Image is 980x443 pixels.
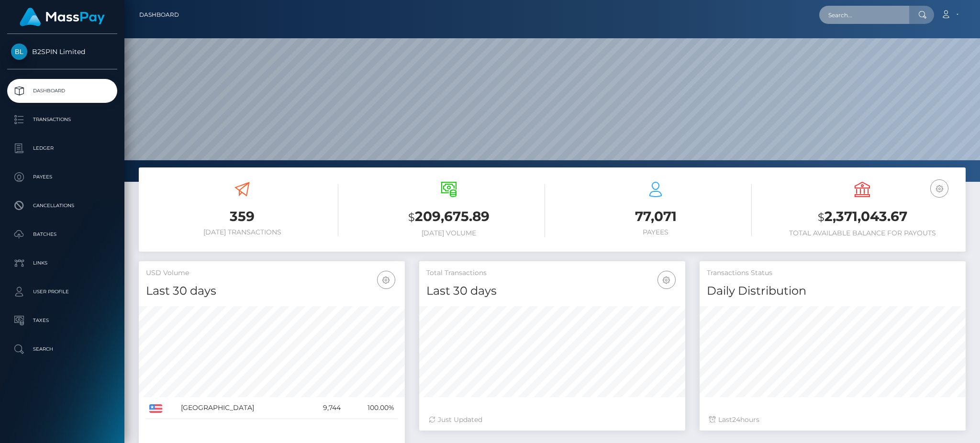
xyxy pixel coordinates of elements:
[11,227,113,242] p: Batches
[149,404,162,413] img: US.png
[7,108,117,132] a: Transactions
[7,136,117,160] a: Ledger
[7,47,117,56] span: B2SPIN Limited
[7,222,117,246] a: Batches
[344,397,398,419] td: 100.00%
[11,342,113,356] p: Search
[426,283,678,299] h4: Last 30 days
[819,6,909,24] input: Search...
[11,112,113,127] p: Transactions
[559,228,752,236] h6: Payees
[7,251,117,275] a: Links
[353,229,545,237] h6: [DATE] Volume
[178,397,305,419] td: [GEOGRAPHIC_DATA]
[353,207,545,227] h3: 209,675.89
[7,309,117,332] a: Taxes
[11,84,113,98] p: Dashboard
[7,79,117,103] a: Dashboard
[20,8,105,26] img: MassPay Logo
[408,210,415,224] small: $
[146,207,338,226] h3: 359
[7,165,117,189] a: Payees
[7,337,117,361] a: Search
[146,228,338,236] h6: [DATE] Transactions
[707,283,958,299] h4: Daily Distribution
[818,210,824,224] small: $
[11,199,113,213] p: Cancellations
[11,285,113,299] p: User Profile
[7,280,117,304] a: User Profile
[305,397,345,419] td: 9,744
[766,229,958,237] h6: Total Available Balance for Payouts
[559,207,752,226] h3: 77,071
[426,268,678,278] h5: Total Transactions
[146,268,398,278] h5: USD Volume
[139,5,179,25] a: Dashboard
[707,268,958,278] h5: Transactions Status
[146,283,398,299] h4: Last 30 days
[709,415,956,425] div: Last hours
[429,415,676,425] div: Just Updated
[766,207,958,227] h3: 2,371,043.67
[11,141,113,155] p: Ledger
[732,415,740,424] span: 24
[7,194,117,218] a: Cancellations
[11,44,27,60] img: B2SPIN Limited
[11,170,113,184] p: Payees
[11,256,113,270] p: Links
[11,313,113,328] p: Taxes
